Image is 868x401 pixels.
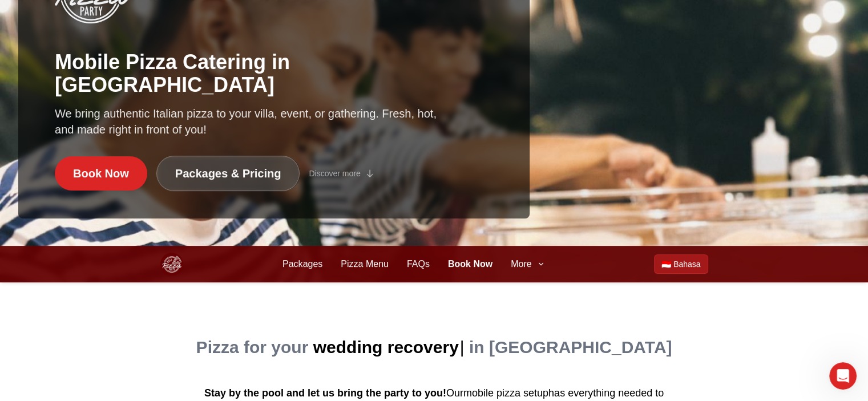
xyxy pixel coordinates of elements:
span: wedding recovery [313,338,459,357]
a: Packages [282,257,322,271]
span: | [460,338,465,357]
a: Pizza Menu [341,257,389,271]
a: Packages & Pricing [156,156,300,191]
span: Discover more [309,168,360,179]
a: FAQs [407,257,430,271]
span: Bahasa [673,258,700,270]
h1: Mobile Pizza Catering in [GEOGRAPHIC_DATA] [55,51,493,96]
a: mobile pizza setup [463,387,548,399]
span: Pizza for your [196,338,309,357]
iframe: Intercom live chat [829,362,857,390]
img: Bali Pizza Party Logo [160,253,183,276]
a: Book Now [55,156,147,191]
strong: Stay by the pool and let us bring the party to you! [204,387,446,399]
p: We bring authentic Italian pizza to your villa, event, or gathering. Fresh, hot, and made right i... [55,106,438,137]
span: in [GEOGRAPHIC_DATA] [469,338,672,357]
a: Beralih ke Bahasa Indonesia [654,254,708,274]
button: More [511,257,545,271]
span: More [511,257,531,271]
a: Book Now [448,257,492,271]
